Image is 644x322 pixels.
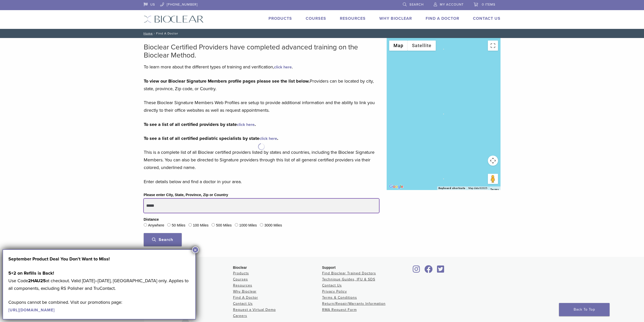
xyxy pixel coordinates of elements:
[144,148,379,171] p: This is a complete list of all Bioclear certified providers listed by states and countries, inclu...
[144,192,228,198] label: Please enter City, State, Province, Zip or Country
[237,122,255,127] a: click here
[388,183,405,190] a: Open this area in Google Maps (opens a new window)
[233,283,252,288] a: Resources
[439,186,465,190] button: Keyboard shortcuts
[144,178,379,185] p: Enter details below and find a doctor in your area.
[306,16,326,21] a: Courses
[408,41,436,51] button: Show satellite imagery
[233,301,253,306] a: Contact Us
[152,237,173,242] span: Search
[423,268,434,273] a: Bioclear
[274,65,292,70] a: click here
[426,16,459,21] a: Find A Doctor
[340,16,366,21] a: Resources
[233,277,248,281] a: Courses
[192,247,199,253] button: Close
[144,233,182,246] button: Search
[233,271,249,275] a: Products
[259,136,277,141] a: click here
[193,223,209,228] label: 100 Miles
[322,289,347,294] a: Privacy Policy
[388,183,405,190] img: Google
[482,3,495,7] span: 0 items
[488,156,498,166] button: Map camera controls
[144,122,256,127] strong: To see a list of all certified providers by state .
[322,266,336,270] span: Support
[435,268,446,273] a: Bioclear
[488,41,498,51] button: Toggle fullscreen view
[389,41,408,51] button: Show street map
[488,174,498,184] button: Drag Pegman onto the map to open Street View
[490,188,499,191] a: Terms (opens in new tab)
[473,16,501,21] a: Contact Us
[322,308,357,312] a: RMA Request Form
[172,223,185,228] label: 50 Miles
[144,136,278,141] strong: To see a list of all certified pediatric specialists by state .
[144,43,379,59] h2: Bioclear Certified Providers have completed advanced training on the Bioclear Method.
[468,187,487,190] span: Map data ©2025
[322,283,342,288] a: Contact Us
[440,3,464,7] span: My Account
[144,78,310,84] strong: To view our Bioclear Signature Members profile pages please see the list below.
[233,295,258,300] a: Find A Doctor
[8,269,190,292] p: Use Code at checkout. Valid [DATE]–[DATE], [GEOGRAPHIC_DATA] only. Applies to all components, exc...
[322,271,376,275] a: Find Bioclear Trained Doctors
[144,99,379,114] p: These Bioclear Signature Members Web Profiles are setup to provide additional information and the...
[233,308,276,312] a: Request a Virtual Demo
[144,217,159,222] legend: Distance
[8,308,55,313] a: [URL][DOMAIN_NAME]
[8,270,54,276] strong: 5+2 on Refills is Back!
[264,223,282,228] label: 3000 Miles
[322,295,357,300] a: Terms & Conditions
[8,298,190,314] p: Coupons cannot be combined. Visit our promotions page:
[216,223,232,228] label: 500 Miles
[379,16,412,21] a: Why Bioclear
[233,314,247,318] a: Careers
[144,15,204,23] img: Bioclear
[268,16,292,21] a: Products
[411,268,422,273] a: Bioclear
[28,278,46,283] strong: 2HAU25
[233,266,247,270] span: Bioclear
[144,77,379,92] p: Providers can be located by city, state, province, Zip code, or Country.
[142,32,153,35] a: Home
[148,223,164,228] label: Anywhere
[322,277,375,281] a: Technique Guides, IFU & SDS
[8,256,110,262] strong: September Product Deal You Don’t Want to Miss!
[144,63,379,71] p: To learn more about the different types of training and verification, .
[153,32,156,35] span: /
[322,301,386,306] a: Return/Repair/Warranty Information
[559,303,610,316] a: Back To Top
[140,29,504,38] nav: Find A Doctor
[409,3,424,7] span: Search
[233,289,257,294] a: Why Bioclear
[239,223,257,228] label: 1000 Miles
